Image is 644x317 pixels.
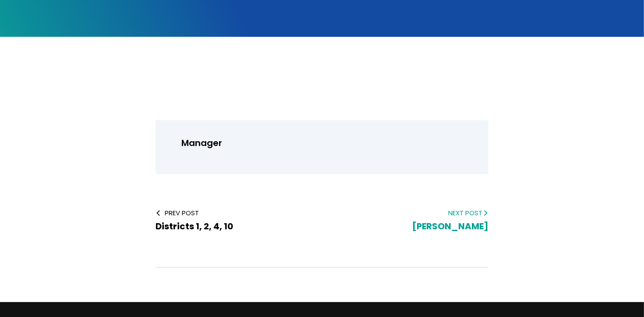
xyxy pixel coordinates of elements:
[336,208,488,217] span: Next Post
[156,208,308,217] span: Prev Post
[156,220,233,232] span: Districts 1, 2, 4, 10
[181,135,473,151] p: Manager
[412,220,488,232] span: [PERSON_NAME]
[336,208,488,232] a: Next Post [PERSON_NAME]
[156,208,308,232] a: Prev Post Districts 1, 2, 4, 10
